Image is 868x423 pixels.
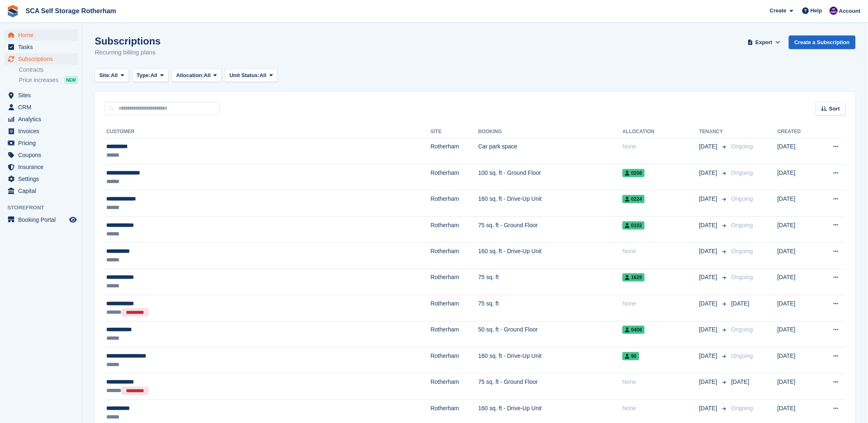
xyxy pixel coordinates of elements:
button: Type: All [132,69,168,82]
span: Account [839,7,861,15]
td: 75 sq. ft - Ground Floor [478,216,622,242]
p: Recurring billing plans [95,48,161,57]
span: Ongoing [731,169,753,176]
span: Ongoing [731,143,753,150]
span: 1628 [622,273,645,282]
a: menu [4,53,78,65]
div: None [622,247,699,256]
td: Rotherham [430,190,478,216]
span: [DATE] [699,169,719,177]
a: menu [4,185,78,197]
span: 0102 [622,221,645,230]
a: SCA Self Storage Rotherham [22,4,119,18]
span: Insurance [18,161,68,173]
td: 160 sq. ft - Drive-Up Unit [478,190,622,216]
button: Export [746,35,782,49]
span: Booking Portal [18,214,68,226]
h1: Subscriptions [95,35,161,47]
div: None [622,299,699,308]
div: None [622,378,699,386]
span: Price increases [19,76,58,84]
span: [DATE] [731,300,749,307]
td: Rotherham [430,216,478,242]
span: [DATE] [731,378,749,385]
th: Customer [105,125,430,139]
a: Contracts [19,66,78,74]
td: [DATE] [777,295,817,321]
a: menu [4,89,78,101]
td: Rotherham [430,347,478,373]
span: Sort [829,105,840,113]
span: Site: [99,71,111,80]
a: Price increases NEW [19,75,78,85]
span: Capital [18,185,68,197]
span: Unit Status: [229,71,260,80]
img: Kelly Neesham [830,7,838,15]
span: All [111,71,118,80]
th: Created [777,125,817,139]
a: menu [4,41,78,53]
span: [DATE] [699,299,719,308]
span: Home [18,29,68,41]
td: Rotherham [430,269,478,295]
a: Preview store [68,215,78,225]
button: Unit Status: All [225,69,277,82]
td: [DATE] [777,321,817,347]
td: Rotherham [430,138,478,164]
img: stora-icon-8386f47178a22dfd0bd8f6a31ec36ba5ce8667c1dd55bd0f319d3a0aa187defe.svg [7,5,19,17]
span: [DATE] [699,195,719,203]
td: 75 sq. ft [478,269,622,295]
span: [DATE] [699,352,719,360]
span: Ongoing [731,195,753,202]
a: menu [4,173,78,185]
a: menu [4,161,78,173]
a: menu [4,137,78,149]
td: [DATE] [777,269,817,295]
span: Ongoing [731,274,753,280]
span: Type: [137,71,151,80]
span: Storefront [7,204,82,212]
td: 75 sq. ft [478,295,622,321]
td: 160 sq. ft - Drive-Up Unit [478,347,622,373]
td: Rotherham [430,295,478,321]
span: 0206 [622,169,645,177]
th: Tenancy [699,125,728,139]
div: None [622,404,699,413]
span: Help [811,7,822,15]
th: Site [430,125,478,139]
div: None [622,142,699,151]
td: 75 sq. ft - Ground Floor [478,374,622,400]
td: [DATE] [777,243,817,269]
a: Create a Subscription [789,35,856,49]
span: 0406 [622,326,645,334]
span: CRM [18,101,68,113]
span: Coupons [18,149,68,161]
td: Car park space [478,138,622,164]
span: Invoices [18,125,68,137]
span: [DATE] [699,273,719,282]
span: Subscriptions [18,53,68,65]
td: 100 sq. ft - Ground Floor [478,164,622,190]
span: [DATE] [699,247,719,256]
span: Export [756,38,772,47]
span: Ongoing [731,352,753,359]
span: Allocation: [176,71,204,80]
a: menu [4,125,78,137]
span: Ongoing [731,248,753,254]
td: [DATE] [777,216,817,242]
span: Pricing [18,137,68,149]
div: NEW [64,76,78,84]
span: [DATE] [699,325,719,334]
button: Site: All [95,69,129,82]
span: Create [770,7,786,15]
span: Analytics [18,113,68,125]
td: Rotherham [430,321,478,347]
th: Allocation [622,125,699,139]
th: Booking [478,125,622,139]
td: [DATE] [777,190,817,216]
td: [DATE] [777,374,817,400]
td: Rotherham [430,243,478,269]
span: Ongoing [731,405,753,411]
span: All [204,71,211,80]
span: Sites [18,89,68,101]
